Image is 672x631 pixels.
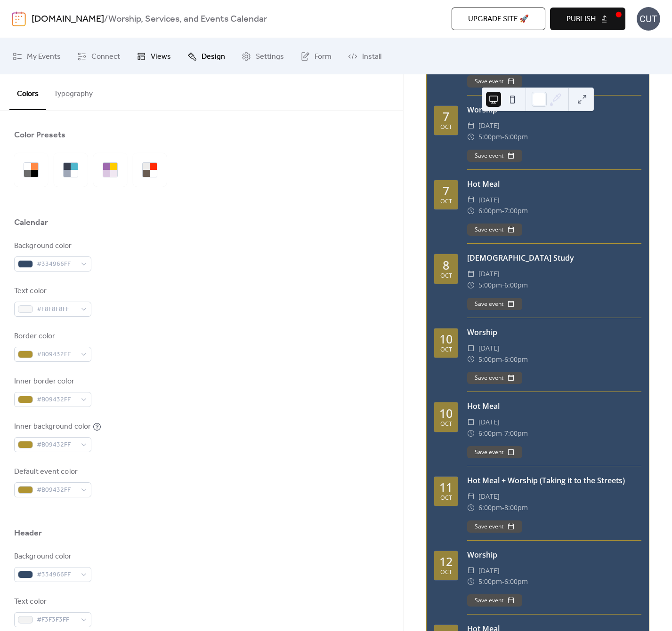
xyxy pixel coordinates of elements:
[478,565,500,576] span: [DATE]
[478,280,502,291] span: 5:00pm
[467,252,641,264] div: [DEMOGRAPHIC_DATA] Study
[104,10,108,28] b: /
[467,549,641,560] div: Worship
[14,421,91,432] div: Inner background color
[467,491,475,502] div: ​
[467,131,475,143] div: ​
[478,354,502,365] span: 5:00pm
[235,42,291,71] a: Settings
[439,407,453,419] div: 10
[37,569,76,581] span: #334966FF
[14,527,42,539] div: Header
[467,372,522,384] button: Save event
[467,178,641,190] div: Hot Meal
[478,120,500,131] span: [DATE]
[502,354,504,365] span: -
[37,439,76,451] span: #B09432FF
[37,394,76,406] span: #B09432FF
[440,347,452,353] div: Oct
[452,8,545,30] button: Upgrade site 🚀
[180,42,232,71] a: Design
[37,259,76,270] span: #334966FF
[467,280,475,291] div: ​
[37,304,76,315] span: #F8F8F8FF
[478,343,500,354] span: [DATE]
[46,74,100,109] button: Typography
[502,576,504,587] span: -
[504,280,528,291] span: 6:00pm
[315,49,332,64] span: Form
[504,205,528,216] span: 7:00pm
[467,354,475,365] div: ​
[467,104,641,115] div: Worship
[467,446,522,458] button: Save event
[502,131,504,143] span: -
[467,416,475,428] div: ​
[502,280,504,291] span: -
[440,199,452,205] div: Oct
[9,74,46,110] button: Colors
[440,421,452,427] div: Oct
[467,268,475,280] div: ​
[37,615,76,626] span: #F3F3F3FF
[362,49,381,64] span: Install
[468,14,529,25] span: Upgrade site 🚀
[467,224,522,236] button: Save event
[467,428,475,439] div: ​
[467,400,641,412] div: Hot Meal
[14,286,89,297] div: Text color
[6,42,68,71] a: My Events
[440,569,452,575] div: Oct
[567,14,596,25] span: Publish
[467,565,475,576] div: ​
[502,502,504,513] span: -
[14,596,89,607] div: Text color
[467,327,641,338] div: Worship
[467,194,475,206] div: ​
[14,331,89,342] div: Border color
[70,42,127,71] a: Connect
[440,124,452,130] div: Oct
[478,502,502,513] span: 6:00pm
[467,576,475,587] div: ​
[478,268,500,280] span: [DATE]
[478,416,500,428] span: [DATE]
[14,240,89,252] div: Background color
[504,428,528,439] span: 7:00pm
[478,428,502,439] span: 6:00pm
[467,502,475,513] div: ​
[91,49,120,64] span: Connect
[504,131,528,143] span: 6:00pm
[467,475,641,486] div: Hot Meal + Worship (Taking it to the Streets)
[14,551,89,562] div: Background color
[502,428,504,439] span: -
[14,376,89,387] div: Inner border color
[478,205,502,216] span: 6:00pm
[37,485,76,496] span: #B09432FF
[467,298,522,310] button: Save event
[467,520,522,533] button: Save event
[478,576,502,587] span: 5:00pm
[439,481,453,493] div: 11
[439,556,453,567] div: 12
[502,205,504,216] span: -
[478,194,500,206] span: [DATE]
[108,10,267,28] b: Worship, Services, and Events Calendar
[12,11,26,26] img: logo
[14,129,65,141] div: Color Presets
[467,120,475,131] div: ​
[14,466,89,478] div: Default event color
[550,8,625,30] button: Publish
[478,131,502,143] span: 5:00pm
[443,185,449,197] div: 7
[27,49,61,64] span: My Events
[467,205,475,216] div: ​
[467,343,475,354] div: ​
[478,491,500,502] span: [DATE]
[504,502,528,513] span: 8:00pm
[443,111,449,122] div: 7
[37,349,76,360] span: #B09432FF
[202,49,225,64] span: Design
[341,42,389,71] a: Install
[504,354,528,365] span: 6:00pm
